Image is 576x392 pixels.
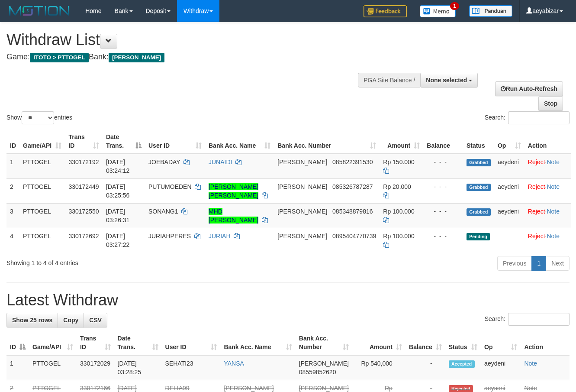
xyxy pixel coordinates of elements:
th: Bank Acc. Name: activate to sort column ascending [205,129,274,154]
div: Showing 1 to 4 of 4 entries [6,255,234,267]
td: 3 [6,203,19,228]
a: YANSA [224,360,244,367]
th: Status [463,129,494,154]
td: PTTOGEL [19,178,65,203]
div: PGA Site Balance / [358,73,420,87]
td: aeydeni [494,203,525,228]
th: ID [6,129,19,154]
label: Show entries [6,111,72,124]
th: Game/API: activate to sort column ascending [29,330,77,355]
a: Show 25 rows [6,313,58,327]
img: Button%20Memo.svg [420,5,456,17]
td: aeydeni [481,355,521,380]
td: aeydeni [494,178,525,203]
a: Reject [528,159,545,165]
td: SEHATI23 [162,355,221,380]
img: Feedback.jpg [364,5,407,17]
span: PUTUMOEDEN [148,183,192,190]
th: Status: activate to sort column ascending [445,330,481,355]
th: Balance [423,129,463,154]
a: Copy [58,313,84,327]
th: Trans ID: activate to sort column ascending [77,330,114,355]
th: Amount: activate to sort column ascending [380,129,423,154]
th: Action [525,129,571,154]
span: Grabbed [467,208,491,216]
span: Rp 20.000 [383,183,411,190]
span: SONANG1 [148,208,178,215]
span: 330172449 [68,183,99,190]
span: Copy [63,317,78,324]
a: Note [547,159,560,165]
a: JURIAH [209,233,231,240]
th: Date Trans.: activate to sort column descending [103,129,145,154]
a: Next [546,256,570,271]
img: panduan.png [469,5,512,17]
span: [PERSON_NAME] [299,385,349,392]
span: Rp 100.000 [383,233,414,240]
span: Grabbed [467,159,491,166]
span: Copy 085348879816 to clipboard [332,208,373,215]
span: Show 25 rows [12,317,52,324]
span: ITOTO > PTTOGEL [30,53,89,62]
td: aeydeni [494,154,525,179]
a: Note [547,208,560,215]
img: MOTION_logo.png [6,4,72,17]
span: Copy 085822391530 to clipboard [332,159,373,165]
a: Stop [538,96,563,111]
td: PTTOGEL [19,228,65,253]
span: [DATE] 03:24:12 [106,159,130,174]
h4: Game: Bank: [6,53,375,62]
a: Previous [497,256,532,271]
a: Run Auto-Refresh [495,81,563,96]
a: Reject [528,233,545,240]
span: None selected [426,77,467,84]
a: Reject [528,183,545,190]
span: JOEBADAY [148,159,180,165]
a: Note [547,183,560,190]
a: [PERSON_NAME] [PERSON_NAME] [209,183,258,199]
a: JUNAIDI [209,159,232,165]
span: CSV [89,317,102,324]
td: · [525,228,571,253]
th: Bank Acc. Number: activate to sort column ascending [274,129,380,154]
span: 330172550 [68,208,99,215]
th: Amount: activate to sort column ascending [352,330,405,355]
span: Accepted [449,360,475,368]
th: User ID: activate to sort column ascending [162,330,221,355]
th: User ID: activate to sort column ascending [145,129,205,154]
span: [PERSON_NAME] [277,183,327,190]
th: Bank Acc. Name: activate to sort column ascending [220,330,295,355]
span: 330172692 [68,233,99,240]
span: [PERSON_NAME] [277,208,327,215]
td: · [525,154,571,179]
td: PTTOGEL [29,355,77,380]
span: JURIAHPERES [148,233,191,240]
td: 1 [6,355,29,380]
button: None selected [420,73,478,87]
a: Note [547,233,560,240]
span: [PERSON_NAME] [299,360,349,367]
span: [PERSON_NAME] [109,53,164,62]
th: Game/API: activate to sort column ascending [19,129,65,154]
td: 1 [6,154,19,179]
input: Search: [508,313,570,326]
span: 330172192 [68,159,99,165]
span: [DATE] 03:27:22 [106,233,130,248]
td: 4 [6,228,19,253]
td: 330172029 [77,355,114,380]
span: Rp 150.000 [383,159,414,165]
h1: Withdraw List [6,31,375,49]
th: Op: activate to sort column ascending [481,330,521,355]
th: Trans ID: activate to sort column ascending [65,129,102,154]
a: [PERSON_NAME] [224,385,274,392]
th: Op: activate to sort column ascending [494,129,525,154]
th: Action [521,330,570,355]
a: 1 [531,256,546,271]
span: [DATE] 03:26:31 [106,208,130,224]
span: Copy 085326787287 to clipboard [332,183,373,190]
a: MHD [PERSON_NAME] [209,208,258,224]
span: Copy 08559852620 to clipboard [299,369,336,376]
th: Date Trans.: activate to sort column ascending [114,330,162,355]
td: 2 [6,178,19,203]
span: [PERSON_NAME] [277,159,327,165]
